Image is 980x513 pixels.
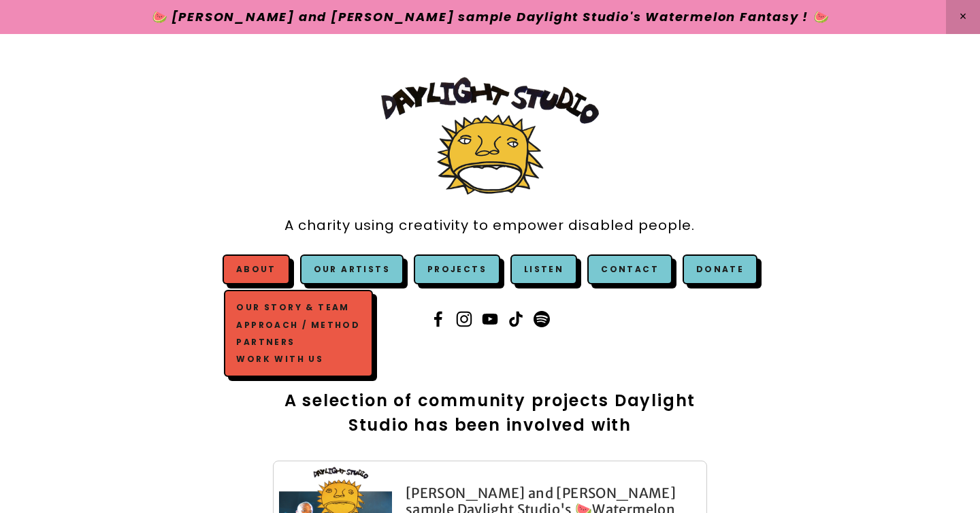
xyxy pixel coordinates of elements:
[524,263,563,275] a: Listen
[233,299,363,316] a: Our Story & Team
[683,254,757,284] a: Donate
[233,333,363,350] a: Partners
[273,388,707,437] h2: A selection of community projects Daylight Studio has been involved with
[414,254,500,284] a: Projects
[381,77,599,195] img: Daylight Studio
[233,316,363,333] a: Approach / Method
[236,263,276,275] a: About
[587,254,672,284] a: Contact
[300,254,404,284] a: Our Artists
[284,210,695,241] a: A charity using creativity to empower disabled people.
[233,350,363,367] a: Work with us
